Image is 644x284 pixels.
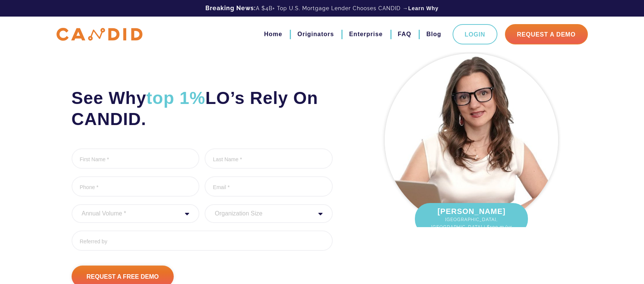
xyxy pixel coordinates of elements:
[297,28,334,41] a: Originators
[72,148,200,169] input: First Name *
[453,24,497,44] a: Login
[415,203,528,235] div: [PERSON_NAME]
[408,5,439,12] a: Learn Why
[205,176,333,197] input: Email *
[72,231,333,251] input: Referred by
[426,28,441,41] a: Blog
[505,24,588,44] a: Request A Demo
[205,148,333,169] input: Last Name *
[264,28,282,41] a: Home
[72,87,333,130] h2: See Why LO’s Rely On CANDID.
[205,5,256,12] b: Breaking News:
[398,28,411,41] a: FAQ
[146,88,205,108] span: top 1%
[422,216,520,231] span: [GEOGRAPHIC_DATA], [GEOGRAPHIC_DATA] | $100 m/yr
[349,28,382,41] a: Enterprise
[72,176,200,197] input: Phone *
[385,53,558,227] img: Jasmine K
[57,28,142,41] img: CANDID APP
